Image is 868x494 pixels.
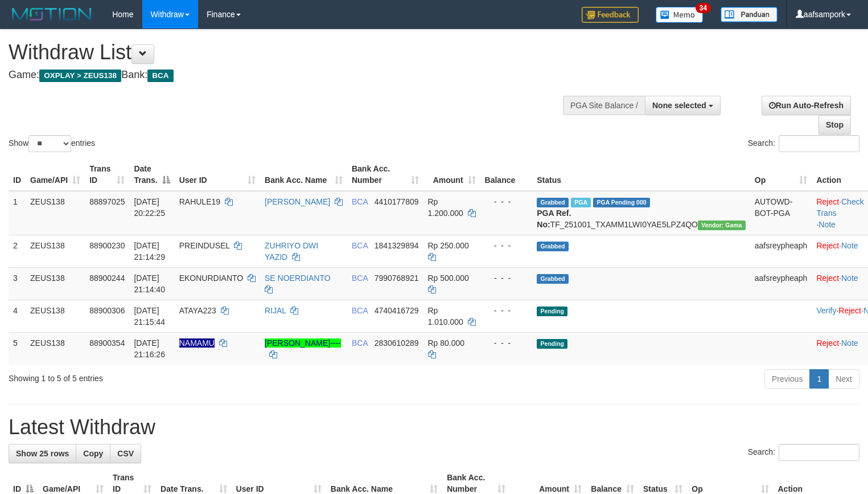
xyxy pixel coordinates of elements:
[537,198,569,207] span: Grabbed
[816,338,839,348] a: Reject
[28,135,71,152] select: Showentries
[816,306,836,315] a: Verify
[265,197,330,206] a: [PERSON_NAME]
[375,273,419,283] span: Copy 7990768921 to clipboard
[537,274,569,284] span: Grabbed
[841,273,858,283] a: Note
[117,449,134,458] span: CSV
[16,449,69,458] span: Show 25 rows
[134,338,165,359] span: [DATE] 21:16:26
[375,338,419,348] span: Copy 2830610289 to clipboard
[9,70,567,81] h4: Game: Bank:
[748,444,859,461] label: Search:
[134,306,165,326] span: [DATE] 21:15:44
[134,197,165,218] span: [DATE] 20:22:25
[179,273,244,283] span: EKONURDIANTO
[76,444,110,463] a: Copy
[423,158,480,191] th: Amount: activate to sort column ascending
[818,115,851,134] a: Stop
[428,338,465,348] span: Rp 80.000
[816,197,863,218] a: Check Trans
[89,306,125,315] span: 88900306
[537,307,567,316] span: Pending
[9,300,26,332] td: 4
[428,197,463,218] span: Rp 1.200.000
[39,70,121,82] span: OXPLAY > ZEUS138
[265,338,341,348] a: [PERSON_NAME]----
[134,241,165,262] span: [DATE] 21:14:29
[428,241,469,250] span: Rp 250.000
[537,339,567,349] span: Pending
[779,135,859,152] input: Search:
[809,369,829,389] a: 1
[818,220,836,229] a: Note
[265,241,318,262] a: ZUHRIYO DWI YAZID
[9,416,859,439] h1: Latest Withdraw
[816,273,839,283] a: Reject
[828,369,859,389] a: Next
[175,158,260,191] th: User ID: activate to sort column ascending
[89,338,125,348] span: 88900354
[9,191,26,235] td: 1
[593,198,650,207] span: PGA Pending
[179,338,215,348] span: Nama rekening ada tanda titik/strip, harap diedit
[645,96,721,115] button: None selected
[26,235,85,267] td: ZEUS138
[750,267,812,300] td: aafsreypheaph
[260,158,347,191] th: Bank Acc. Name: activate to sort column ascending
[9,135,95,152] label: Show entries
[265,306,286,315] a: RIJAL
[9,444,76,463] a: Show 25 rows
[838,306,861,315] a: Reject
[9,332,26,365] td: 5
[9,267,26,300] td: 3
[750,158,812,191] th: Op: activate to sort column ascending
[26,158,85,191] th: Game/API: activate to sort column ascending
[779,444,859,461] input: Search:
[698,221,746,230] span: Vendor URL: https://trx31.1velocity.biz
[352,273,368,283] span: BCA
[89,273,125,283] span: 88900244
[532,158,750,191] th: Status
[485,196,528,207] div: - - -
[179,306,216,315] span: ATAYA223
[83,449,103,458] span: Copy
[428,306,463,326] span: Rp 1.010.000
[26,300,85,332] td: ZEUS138
[762,96,851,115] a: Run Auto-Refresh
[9,158,26,191] th: ID
[85,158,129,191] th: Trans ID: activate to sort column ascending
[9,235,26,267] td: 2
[563,96,645,115] div: PGA Site Balance /
[352,241,368,250] span: BCA
[582,7,639,23] img: Feedback.jpg
[485,337,528,349] div: - - -
[537,242,569,251] span: Grabbed
[375,241,419,250] span: Copy 1841329894 to clipboard
[147,70,173,82] span: BCA
[129,158,174,191] th: Date Trans.: activate to sort column descending
[816,197,839,206] a: Reject
[537,209,571,229] b: PGA Ref. No:
[347,158,423,191] th: Bank Acc. Number: activate to sort column ascending
[485,240,528,251] div: - - -
[480,158,533,191] th: Balance
[352,306,368,315] span: BCA
[26,332,85,365] td: ZEUS138
[179,197,220,206] span: RAHULE19
[375,306,419,315] span: Copy 4740416729 to clipboard
[179,241,230,250] span: PREINDUSEL
[571,198,591,207] span: Marked by aafnoeunsreypich
[26,191,85,235] td: ZEUS138
[696,3,711,13] span: 34
[748,135,859,152] label: Search:
[352,338,368,348] span: BCA
[428,273,469,283] span: Rp 500.000
[134,273,165,294] span: [DATE] 21:14:40
[9,6,95,23] img: MOTION_logo.png
[841,338,858,348] a: Note
[750,235,812,267] td: aafsreypheaph
[841,241,858,250] a: Note
[89,241,125,250] span: 88900230
[9,368,353,384] div: Showing 1 to 5 of 5 entries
